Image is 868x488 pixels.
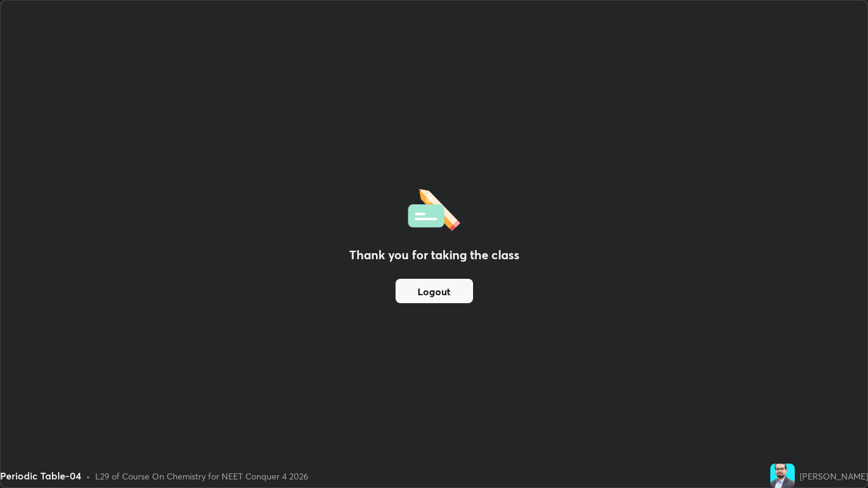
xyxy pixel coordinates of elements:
[349,246,519,264] h2: Thank you for taking the class
[86,470,90,483] div: •
[800,470,868,483] div: [PERSON_NAME]
[408,185,460,231] img: offlineFeedback.1438e8b3.svg
[95,470,308,483] div: L29 of Course On Chemistry for NEET Conquer 4 2026
[396,279,473,303] button: Logout
[770,464,795,488] img: 575f463803b64d1597248aa6fa768815.jpg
